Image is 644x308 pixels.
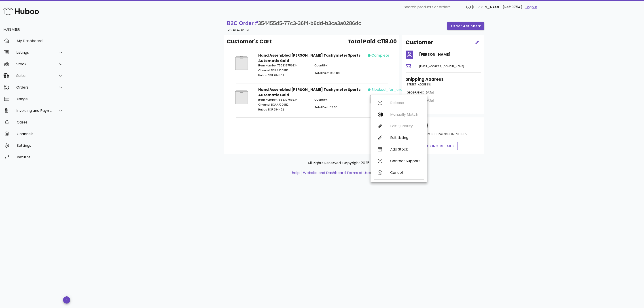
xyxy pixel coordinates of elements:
[258,64,309,68] p: 756839756334
[227,20,361,26] strong: B2C Order #
[406,38,433,47] h2: Customer
[258,68,309,72] p: AJ009N2
[17,143,64,148] div: Settings
[228,160,483,166] p: All Rights Reserved. Copyright 2025 - [DOMAIN_NAME]
[292,170,300,175] a: help
[301,170,425,176] li: and
[230,87,253,108] img: Product Image
[314,64,328,67] span: Quantity:
[406,142,458,150] button: View Tracking details
[258,68,276,72] span: Channel SKU:
[406,83,431,86] span: [STREET_ADDRESS]
[16,85,53,89] div: Orders
[390,147,420,151] div: Add Stock
[16,62,53,66] div: Stock
[17,132,64,136] div: Channels
[406,121,481,132] div: Shipping
[258,20,361,26] span: 354455d5-77c3-36f4-b6dd-b3ca3a0286dc
[409,144,454,149] span: View Tracking details
[258,73,273,77] span: Huboo SKU:
[314,71,340,75] span: Total Paid: €59.00
[419,64,464,68] span: [EMAIL_ADDRESS][DOMAIN_NAME]
[227,38,272,46] span: Customer's Cart
[419,52,481,57] h4: [PERSON_NAME]
[16,50,53,55] div: Listings
[406,91,434,94] span: [GEOGRAPHIC_DATA]
[371,87,407,92] span: blocked_for_credit
[258,103,309,107] p: AJ009N2
[447,22,484,30] button: order actions
[406,76,481,83] h3: Shipping Address
[258,98,309,102] p: 756839756334
[230,53,253,73] img: Product Image
[17,39,64,43] div: My Dashboard
[390,170,420,175] div: Cancel
[258,64,277,67] span: Item Number:
[258,73,309,77] p: 984452
[258,108,309,112] p: 984452
[390,136,420,140] div: Edit Listing
[525,4,537,10] a: Logout
[314,105,337,109] span: Total Paid: 59.00
[258,53,360,63] strong: Hand Assembled [PERSON_NAME] Tachymeter Sports Automatic Gold
[16,74,53,78] div: Sales
[17,120,64,124] div: Cases
[17,155,64,159] div: Returns
[258,87,360,98] strong: Hand Assembled [PERSON_NAME] Tachymeter Sports Automatic Gold
[227,28,249,31] small: [DATE] 11:30 PM
[258,103,276,106] span: Channel SKU:
[314,64,365,68] p: 1
[347,38,397,46] span: Total Paid €118.00
[370,95,393,103] button: action
[303,170,370,175] a: Website and Dashboard Terms of Use
[314,98,365,102] p: 1
[390,159,420,163] div: Contact Support
[258,108,273,111] span: Huboo SKU:
[503,4,522,10] span: (Ref: 9754)
[258,98,277,102] span: Item Number:
[3,6,39,16] img: Huboo Logo
[371,53,389,58] span: complete
[406,95,416,98] span: 6544ph
[422,132,467,137] span: PARCELTRACKEDNLSITE15
[17,97,64,101] div: Usage
[451,24,478,28] span: order actions
[406,132,481,140] div: POSTNL:
[472,4,502,10] span: [PERSON_NAME]
[16,108,53,113] div: Invoicing and Payments
[314,98,328,102] span: Quantity:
